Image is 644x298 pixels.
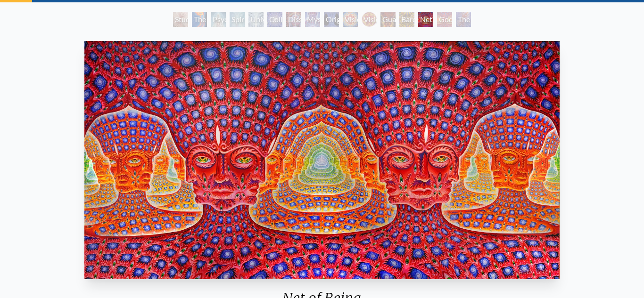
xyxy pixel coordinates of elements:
div: The Torch [192,12,207,27]
div: Vision Crystal [343,12,358,27]
div: Universal Mind Lattice [248,12,264,27]
div: Guardian of Infinite Vision [380,12,396,27]
div: Spiritual Energy System [230,12,245,27]
div: Collective Vision [267,12,282,27]
div: Psychic Energy System [211,12,226,27]
div: Mystic Eye [305,12,320,27]
div: Vision [PERSON_NAME] [362,12,377,27]
div: Study for the Great Turn [173,12,188,27]
div: The Great Turn [456,12,471,27]
div: Original Face [324,12,339,27]
div: Net of Being [418,12,433,27]
div: Dissectional Art for Tool's Lateralus CD [286,12,301,27]
img: Net-of-Being-2021-Alex-Grey-watermarked.jpeg [84,41,560,279]
div: Bardo Being [399,12,414,27]
div: Godself [437,12,452,27]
